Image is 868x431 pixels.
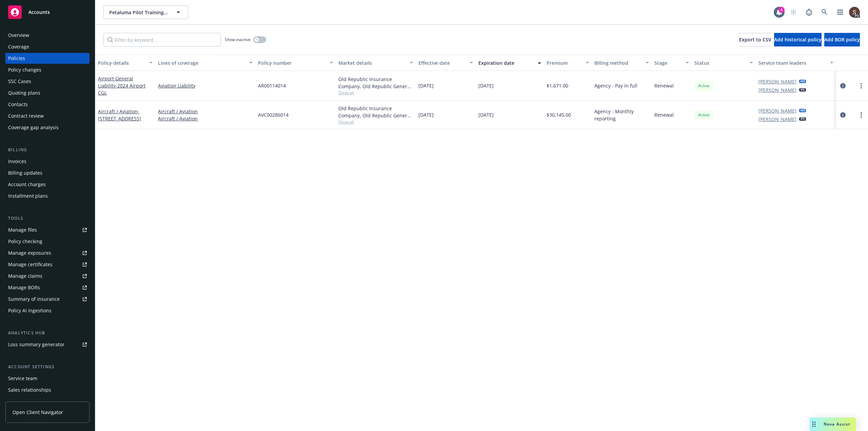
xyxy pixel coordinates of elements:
button: Billing method [592,55,652,71]
a: SSC Cases [5,76,90,87]
div: Old Republic Insurance Company, Old Republic General Insurance Group [338,76,413,90]
div: Effective date [418,59,466,66]
div: Analytics hub [5,330,90,336]
a: Manage files [5,224,90,235]
a: Aircraft / Aviation [158,108,253,115]
div: Overview [8,30,29,41]
button: Status [692,55,756,71]
a: Manage BORs [5,282,90,293]
a: Invoices [5,156,90,167]
span: Nova Assist [824,421,850,427]
div: Policy AI ingestions [8,305,52,316]
span: Petaluma Pilot Training Center, Inc. [109,9,168,16]
div: Policy checking [8,236,42,247]
a: Contacts [5,99,90,110]
a: Airport General Liability [98,75,145,96]
a: Account charges [5,179,90,190]
span: Show all [338,119,413,125]
a: Manage claims [5,271,90,281]
span: [DATE] [478,111,494,118]
div: Stage [654,59,682,66]
a: [PERSON_NAME] [758,78,796,85]
span: Show all [338,90,413,96]
span: $30,145.00 [547,111,571,118]
button: Petaluma Pilot Training Center, Inc. [103,5,188,19]
div: Policy changes [8,64,41,75]
div: SSC Cases [8,76,31,87]
div: Contacts [8,99,28,110]
a: Policies [5,53,90,64]
a: Installment plans [5,191,90,201]
div: Account charges [8,179,46,190]
button: Expiration date [476,55,544,71]
span: Add historical policy [774,36,822,43]
span: AR00114014 [258,82,286,89]
a: Search [818,5,831,19]
a: more [857,111,865,119]
button: Export to CSV [739,33,771,46]
a: circleInformation [839,111,847,119]
a: Accounts [5,3,90,22]
a: Summary of insurance [5,294,90,305]
a: Coverage gap analysis [5,122,90,133]
div: Quoting plans [8,87,40,98]
span: Agency - Monthly reporting [594,108,649,122]
a: more [857,82,865,90]
div: Service team leaders [758,59,826,66]
button: Policy number [255,55,335,71]
a: Loss summary generator [5,339,90,350]
a: Overview [5,30,90,41]
a: Policy AI ingestions [5,305,90,316]
a: circleInformation [839,82,847,90]
div: Manage files [8,224,37,235]
div: Invoices [8,156,26,167]
span: - 2024 Airport CGL [98,82,145,96]
div: Policy details [98,59,145,66]
a: Aircraft / Aviation [158,115,253,122]
div: Old Republic Insurance Company, Old Republic General Insurance Group [338,105,413,119]
div: Loss summary generator [8,339,64,350]
span: Manage exposures [5,248,90,258]
span: Open Client Navigator [13,409,63,416]
span: [DATE] [418,111,434,118]
a: Aircraft / Aviation [98,108,141,122]
input: Filter by keyword... [103,33,221,46]
a: Billing updates [5,168,90,178]
span: Add BOR policy [824,36,860,43]
span: Export to CSV [739,36,771,43]
button: Market details [336,55,416,71]
div: Account settings [5,364,90,370]
div: Status [694,59,746,66]
div: Coverage [8,41,29,52]
div: Coverage gap analysis [8,122,59,133]
span: Active [697,112,711,118]
button: Policy details [95,55,155,71]
div: Manage BORs [8,282,40,293]
div: Manage exposures [8,248,51,258]
a: Service team [5,373,90,384]
div: Policies [8,53,25,64]
div: Billing method [594,59,642,66]
button: Effective date [416,55,476,71]
button: Nova Assist [810,417,856,431]
div: Policy number [258,59,325,66]
a: [PERSON_NAME] [758,116,796,123]
a: Manage certificates [5,259,90,270]
span: Agency - Pay in full [594,82,637,89]
div: Billing updates [8,168,42,178]
div: Summary of insurance [8,294,60,305]
a: Switch app [833,5,847,19]
span: [DATE] [478,82,494,89]
span: [DATE] [418,82,434,89]
span: Accounts [28,9,50,15]
span: Renewal [654,111,674,118]
button: Premium [544,55,592,71]
span: Renewal [654,82,674,89]
a: [PERSON_NAME] [758,107,796,114]
a: Report a Bug [802,5,816,19]
div: Expiration date [478,59,534,66]
div: 4 [778,7,785,13]
div: Manage certificates [8,259,53,270]
a: Coverage [5,41,90,52]
a: Aviation Liability [158,82,253,89]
